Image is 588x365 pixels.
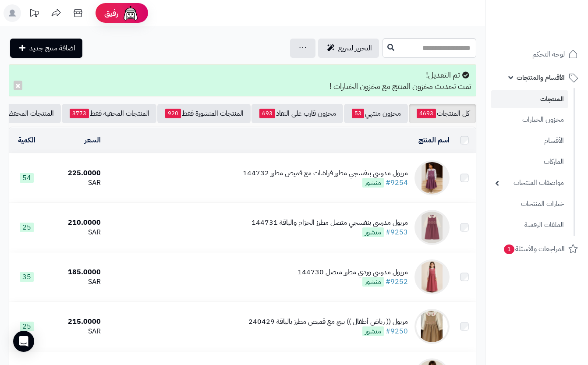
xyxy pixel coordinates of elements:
span: اضافة منتج جديد [29,43,75,53]
img: مريول (( رياض أطفال )) بيج مع قميص مطرز بالياقة 240429 [414,309,450,344]
a: مخزون منتهي53 [344,104,408,123]
div: SAR [47,178,101,188]
a: #9250 [386,326,408,337]
span: منشور [362,227,384,237]
a: #9254 [386,177,408,188]
a: المنتجات المخفية فقط3773 [62,104,156,123]
span: الأقسام والمنتجات [517,71,565,84]
span: منشور [362,178,384,188]
img: logo-2.png [528,20,580,39]
span: 53 [352,109,364,118]
span: لوحة التحكم [532,48,565,60]
a: اسم المنتج [418,135,450,145]
a: الملفات الرقمية [491,216,568,234]
span: 693 [259,109,275,118]
a: اضافة منتج جديد [10,39,82,58]
a: المنتجات [491,90,568,108]
div: 185.0000 [47,267,101,277]
span: منشور [362,277,384,287]
img: مريول مدرسي وردي مطرز متصل 144730 [414,259,450,294]
div: Open Intercom Messenger [13,331,34,352]
img: مريول مدرسي بنفسجي متصل مطرز الحزام والياقة 144731 [414,210,450,245]
a: تحديثات المنصة [23,4,45,24]
a: مخزون الخيارات [491,110,568,129]
a: المراجعات والأسئلة1 [491,238,583,259]
span: منشور [362,326,384,336]
div: مريول مدرسي وردي مطرز متصل 144730 [298,267,408,277]
a: #9252 [386,276,408,287]
div: SAR [47,277,101,287]
div: مريول مدرسي بنفسجي متصل مطرز الحزام والياقة 144731 [251,218,408,228]
div: 210.0000 [47,218,101,228]
div: SAR [47,326,101,337]
span: المراجعات والأسئلة [503,243,565,255]
span: 3773 [70,109,89,118]
div: مريول (( رياض أطفال )) بيج مع قميص مطرز بالياقة 240429 [248,317,408,327]
span: 920 [165,109,181,118]
div: مريول مدرسي بنفسجي مطرز فراشات مع قميص مطرز 144732 [243,168,408,178]
button: × [14,81,22,90]
a: كل المنتجات4693 [409,104,476,123]
span: التحرير لسريع [338,43,372,53]
a: التحرير لسريع [318,39,379,58]
div: 225.0000 [47,168,101,178]
img: ai-face.png [122,4,139,22]
a: السعر [85,135,101,145]
a: مخزون قارب على النفاذ693 [251,104,343,123]
span: 25 [20,322,34,331]
div: 215.0000 [47,317,101,327]
div: SAR [47,227,101,237]
img: مريول مدرسي بنفسجي مطرز فراشات مع قميص مطرز 144732 [414,160,450,195]
div: تم التعديل! تمت تحديث مخزون المنتج مع مخزون الخيارات ! [9,64,476,96]
span: 25 [20,223,34,232]
a: خيارات المنتجات [491,195,568,213]
span: 54 [20,173,34,183]
a: المنتجات المنشورة فقط920 [157,104,251,123]
span: 4693 [417,109,436,118]
a: الأقسام [491,131,568,150]
span: 35 [20,272,34,282]
a: الماركات [491,152,568,171]
a: الكمية [18,135,35,145]
a: #9253 [386,227,408,237]
a: لوحة التحكم [491,44,583,65]
span: رفيق [104,8,118,18]
span: 1 [504,245,515,255]
a: مواصفات المنتجات [491,174,568,192]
